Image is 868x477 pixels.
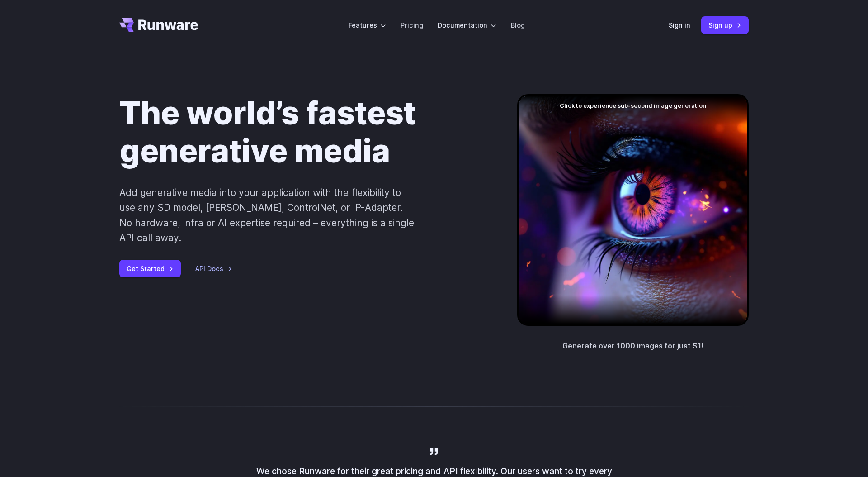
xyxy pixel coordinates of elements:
a: Go to / [119,18,198,32]
a: Blog [511,20,525,30]
label: Documentation [438,20,496,30]
p: Generate over 1000 images for just $1! [562,340,703,352]
a: Sign up [701,16,749,34]
a: API Docs [195,263,232,274]
p: Add generative media into your application with the flexibility to use any SD model, [PERSON_NAME... [119,185,415,245]
a: Get Started [119,260,181,277]
h1: The world’s fastest generative media [119,94,488,171]
a: Pricing [401,20,423,30]
a: Sign in [669,20,690,30]
label: Features [349,20,386,30]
